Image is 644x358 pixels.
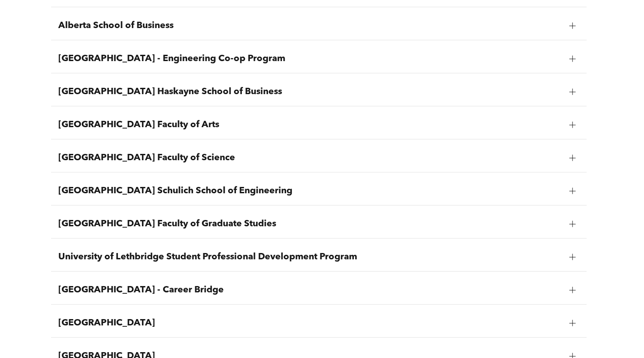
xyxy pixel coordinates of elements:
span: [GEOGRAPHIC_DATA] Schulich School of Engineering [58,186,562,196]
span: University of Lethbridge Student Professional Development Program [58,252,562,263]
span: [GEOGRAPHIC_DATA] Haskayne School of Business [58,86,562,97]
span: [GEOGRAPHIC_DATA] - Career Bridge [58,285,562,296]
span: [GEOGRAPHIC_DATA] Faculty of Science [58,153,562,163]
span: [GEOGRAPHIC_DATA] - Engineering Co-op Program [58,53,562,64]
span: [GEOGRAPHIC_DATA] Faculty of Graduate Studies [58,219,562,229]
span: [GEOGRAPHIC_DATA] Faculty of Arts [58,119,562,130]
span: Alberta School of Business [58,20,562,31]
span: [GEOGRAPHIC_DATA] [58,318,562,329]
